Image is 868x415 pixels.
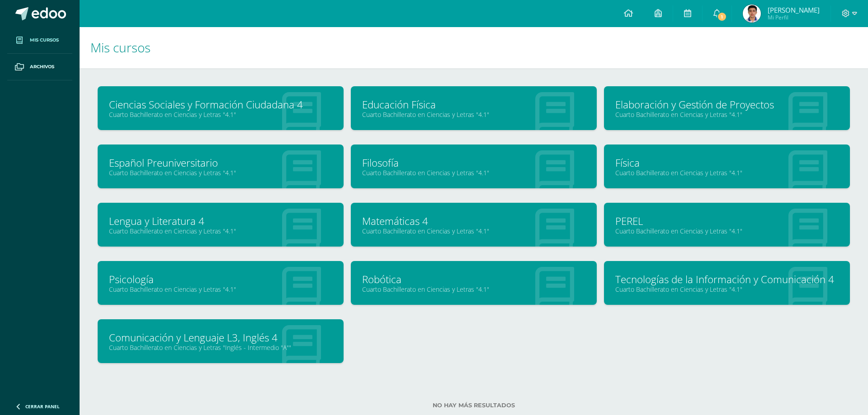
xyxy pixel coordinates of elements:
[7,54,72,80] a: Archivos
[717,12,727,22] span: 1
[362,168,585,177] a: Cuarto Bachillerato en Ciencias y Letras "4.1"
[109,110,332,119] a: Cuarto Bachillerato en Ciencias y Letras "4.1"
[109,214,332,228] a: Lengua y Literatura 4
[7,27,72,54] a: Mis cursos
[90,39,151,56] span: Mis cursos
[109,343,332,352] a: Cuarto Bachillerato en Ciencias y Letras "Inglés - Intermedio "A""
[615,110,839,119] a: Cuarto Bachillerato en Ciencias y Letras "4.1"
[109,272,332,286] a: Psicología
[615,156,839,170] a: Física
[615,98,839,112] a: Elaboración y Gestión de Proyectos
[362,285,585,294] a: Cuarto Bachillerato en Ciencias y Letras "4.1"
[362,156,585,170] a: Filosofía
[768,14,820,21] span: Mi Perfil
[362,272,585,286] a: Robótica
[30,37,59,44] span: Mis cursos
[109,98,332,112] a: Ciencias Sociales y Formación Ciudadana 4
[615,214,839,228] a: PEREL
[109,156,332,170] a: Español Preuniversitario
[768,5,820,14] span: [PERSON_NAME]
[615,285,839,294] a: Cuarto Bachillerato en Ciencias y Letras "4.1"
[743,5,761,23] img: ad77e3f9df94358eacc2c987ab8775bb.png
[615,168,839,177] a: Cuarto Bachillerato en Ciencias y Letras "4.1"
[362,110,585,119] a: Cuarto Bachillerato en Ciencias y Letras "4.1"
[109,168,332,177] a: Cuarto Bachillerato en Ciencias y Letras "4.1"
[615,227,839,235] a: Cuarto Bachillerato en Ciencias y Letras "4.1"
[362,227,585,235] a: Cuarto Bachillerato en Ciencias y Letras "4.1"
[109,285,332,294] a: Cuarto Bachillerato en Ciencias y Letras "4.1"
[25,403,60,410] span: Cerrar panel
[362,214,585,228] a: Matemáticas 4
[109,227,332,235] a: Cuarto Bachillerato en Ciencias y Letras "4.1"
[615,272,839,286] a: Tecnologías de la Información y Comunicación 4
[109,331,332,345] a: Comunicación y Lenguaje L3, Inglés 4
[30,63,54,70] span: Archivos
[98,402,850,409] label: No hay más resultados
[362,98,585,112] a: Educación Física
